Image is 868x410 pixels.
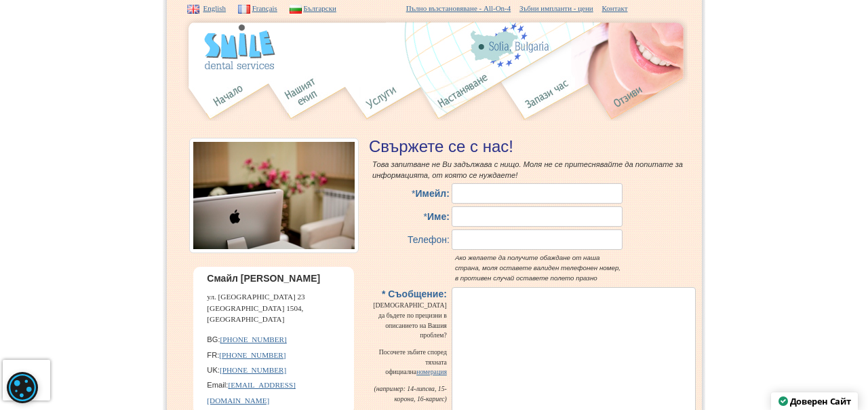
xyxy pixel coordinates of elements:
a: Зъбни импланти - цени [519,4,593,12]
a: Отзиви на пациенти [604,90,688,100]
li: UK: [207,362,347,377]
div: Телефон: [368,228,450,246]
a: [PHONE_NUMBER] [220,366,286,374]
img: 2.jpg [248,71,278,121]
a: Français [252,4,277,12]
li: BG: [207,332,347,347]
a: Настаняване в София [434,90,494,100]
img: team_bg.jpg [278,71,328,121]
b: Име: [427,211,450,222]
img: home_bg.jpg [210,71,248,121]
img: 5.jpg [494,71,522,121]
h3: Свържете се с нас! [369,138,695,155]
a: номерация [416,368,447,375]
a: Контакт [601,4,627,12]
li: FR: [207,348,347,362]
img: testimonials_bg.jpg [604,71,688,121]
a: English [203,4,226,12]
img: BG [290,5,302,13]
img: EN [187,5,199,13]
img: appointment_bg.jpg [522,71,575,121]
div: Ако желаете да получите обаждане от наша страна, моля оставете валиден телефонен номер, в противе... [455,253,626,283]
a: Български [303,4,336,12]
iframe: reCAPTCHA [3,360,176,400]
h5: Смайл [PERSON_NAME] [207,274,347,284]
img: 4.jpg [403,71,434,121]
a: Зъбни импланти с неподвижни протези, цени и етапи на лечение [359,90,403,100]
a: Нашият екип [278,90,328,100]
a: [PHONE_NUMBER] [219,351,285,359]
div: Това запитване не Ви задължава с нищо. Моля не се притеснявайте да попитате за информацията, от к... [372,159,695,181]
p: ул. [GEOGRAPHIC_DATA] 23 [GEOGRAPHIC_DATA] 1504, [GEOGRAPHIC_DATA] [207,291,347,325]
a: Свържи се с клиниката [522,90,575,100]
a: Клиника за зъбни импланти - Смайл Дентал Сървисес [210,90,248,100]
div: Cookie consent button [7,372,38,403]
img: offer_bg.jpg [359,71,403,121]
img: FR [238,5,250,13]
b: Имейл: [416,188,450,199]
a: Пълно възстановяване - All-On-4 [406,4,511,12]
img: 6.jpg [575,71,604,121]
a: [EMAIL_ADDRESS][DOMAIN_NAME] [207,381,296,404]
img: 3.jpg [328,71,359,121]
b: * Съобщение: [382,288,447,299]
img: 1.jpg [179,71,210,121]
img: accommodation_bg.jpg [434,71,494,121]
a: [PHONE_NUMBER] [220,335,287,343]
i: (например: 14-липсва, 15-корона, 16-кариес) [374,385,446,403]
img: logo.gif [203,23,276,71]
p: Посочете зъбите според тяхната официална [370,348,447,377]
img: dental.implants.clinic.bulgaria.9.jpg [189,138,359,254]
p: [DEMOGRAPHIC_DATA] да бъдете по прецизни в описанието на Вашия проблем? [370,301,447,341]
li: Email: [207,377,347,408]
